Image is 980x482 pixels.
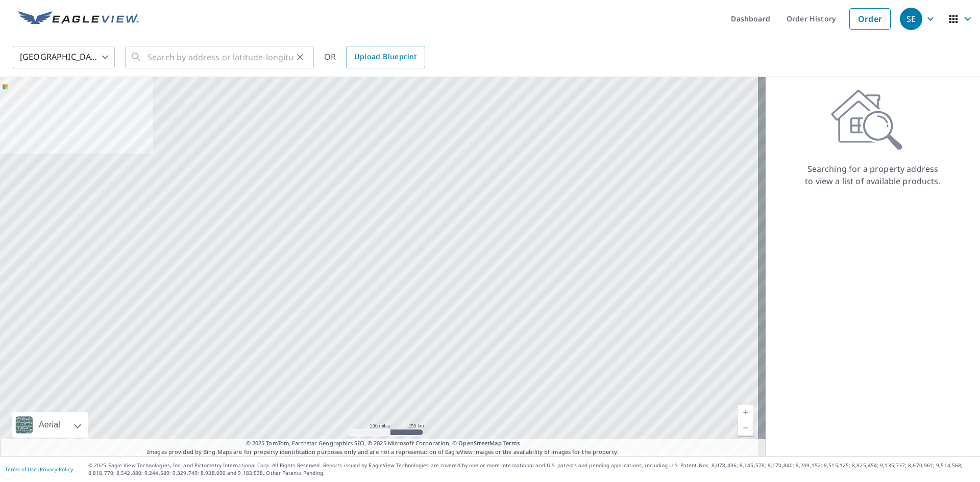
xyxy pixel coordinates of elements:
a: Upload Blueprint [346,46,425,68]
button: Clear [293,50,307,64]
div: Aerial [36,412,63,438]
a: Terms of Use [5,466,37,473]
a: Current Level 5, Zoom Out [738,420,753,436]
div: OR [324,46,425,68]
p: Searching for a property address to view a list of available products. [804,163,941,187]
a: Order [849,8,891,30]
a: OpenStreetMap [458,439,501,447]
a: Terms [503,439,520,447]
div: SE [900,8,922,30]
p: © 2025 Eagle View Technologies, Inc. and Pictometry International Corp. All Rights Reserved. Repo... [88,462,975,477]
input: Search by address or latitude-longitude [148,43,293,71]
a: Privacy Policy [40,466,73,473]
img: EV Logo [18,11,139,27]
div: [GEOGRAPHIC_DATA] [13,43,115,71]
span: © 2025 TomTom, Earthstar Geographics SIO, © 2025 Microsoft Corporation, © [246,439,520,448]
a: Current Level 5, Zoom In [738,405,753,420]
span: Upload Blueprint [354,50,416,63]
div: Aerial [12,412,88,438]
p: | [5,466,73,472]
